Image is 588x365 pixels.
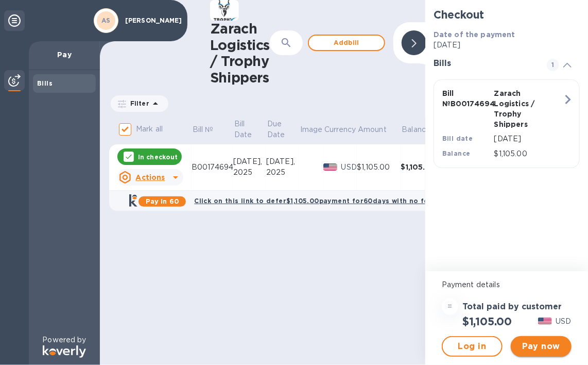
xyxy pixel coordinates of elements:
[442,279,572,290] p: Payment details
[126,99,149,108] p: Filter
[402,124,444,135] span: Balance
[323,163,337,171] img: USD
[434,59,534,69] h3: Bills
[494,88,542,129] p: Zarach Logistics / Trophy Shippers
[308,35,385,51] button: Addbill
[341,162,357,173] p: USD
[401,162,445,172] div: $1,105.00
[193,124,214,135] p: Bill №
[135,173,165,181] u: Actions
[234,119,252,140] p: Bill Date
[101,16,111,24] b: AS
[317,37,376,49] span: Add bill
[192,162,233,173] div: B00174694
[442,135,473,142] b: Bill date
[136,124,163,135] p: Mark all
[442,298,458,315] div: =
[267,119,285,140] p: Due Date
[462,302,562,312] h3: Total paid by customer
[434,79,580,168] button: Bill №B00174694Zarach Logistics / Trophy ShippersBill date[DATE]Balance$1,105.00
[442,336,503,357] button: Log in
[146,197,179,205] b: Pay in 60
[358,124,400,135] span: Amount
[210,21,270,86] h1: Zarach Logistics / Trophy Shippers
[324,124,356,135] p: Currency
[233,167,266,178] div: 2025
[434,8,580,21] h2: Checkout
[43,345,86,358] img: Logo
[266,167,299,178] div: 2025
[434,30,515,39] b: Date of the payment
[434,40,580,51] p: [DATE]
[451,340,493,353] span: Log in
[194,197,433,205] b: Click on this link to defer $1,105.00 payment for 60 days with no fee
[37,79,53,87] b: Bills
[511,336,572,357] button: Pay now
[266,156,299,167] div: [DATE],
[494,134,563,144] p: [DATE]
[233,156,266,167] div: [DATE],
[42,335,86,345] p: Powered by
[494,148,563,159] p: $1,105.00
[193,124,227,135] span: Bill №
[267,119,299,140] span: Due Date
[442,150,471,157] b: Balance
[358,124,387,135] p: Amount
[519,340,563,353] span: Pay now
[547,59,559,71] span: 1
[234,119,266,140] span: Bill Date
[37,49,92,60] p: Pay
[300,124,323,135] p: Image
[138,153,178,161] p: In checkout
[556,316,572,327] p: USD
[442,88,490,109] p: Bill № B00174694
[402,124,430,135] p: Balance
[538,318,552,325] img: USD
[357,162,401,173] div: $1,105.00
[462,315,512,328] h2: $1,105.00
[125,17,177,24] p: [PERSON_NAME]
